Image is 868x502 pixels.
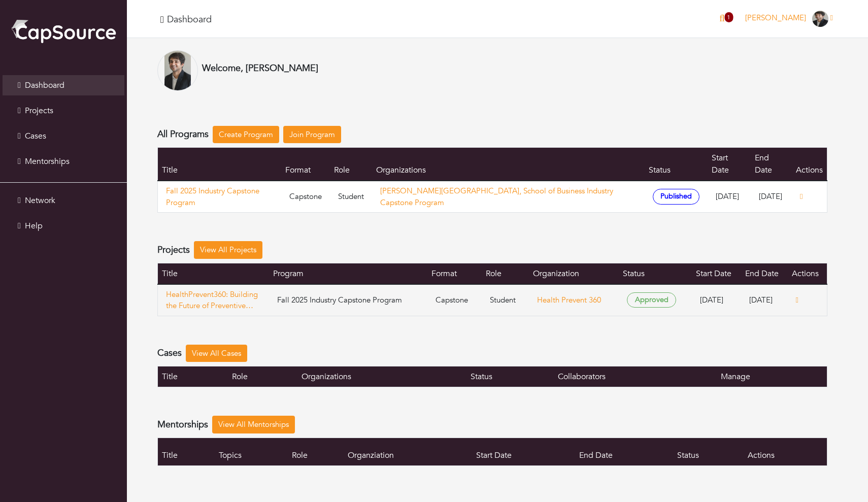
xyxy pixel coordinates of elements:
img: Headshot.JPG [812,11,828,27]
a: Health Prevent 360 [537,295,601,305]
a: Projects [3,101,124,121]
th: Topics [215,438,288,465]
th: Role [330,148,372,181]
th: Title [158,438,215,465]
a: Fall 2025 Industry Capstone Program [166,185,273,208]
span: Approved [627,292,676,308]
td: Student [330,181,372,213]
h4: Dashboard [167,14,212,25]
td: [DATE] [751,181,792,213]
h4: Projects [157,245,190,256]
a: View All Mentorships [212,416,295,433]
td: Student [482,284,529,316]
span: 1 [724,12,733,22]
h4: Mentorships [157,419,208,430]
td: [DATE] [708,181,750,213]
th: Status [645,148,708,181]
a: 1 [729,13,732,25]
th: Start Date [472,438,575,465]
th: Organizations [372,148,645,181]
th: Program [269,263,427,284]
a: Cases [3,126,124,146]
th: Organization [529,263,619,284]
th: Actions [788,263,827,284]
td: [DATE] [692,284,741,316]
th: Title [158,263,270,284]
a: Help [3,216,124,236]
td: [DATE] [741,284,788,316]
th: Organizations [297,366,466,387]
img: Headshot.JPG [157,50,198,91]
a: Create Program [213,126,279,144]
a: Mentorships [3,151,124,172]
a: HealthPrevent360: Building the Future of Preventive Care— Long-term Health, Long-term Vision [166,289,261,312]
h4: Cases [157,348,182,359]
span: Help [25,220,43,231]
td: Capstone [281,181,330,213]
th: Role [482,263,529,284]
a: Network [3,190,124,211]
a: View All Projects [194,241,262,259]
span: Cases [25,130,46,142]
a: Dashboard [3,75,124,95]
span: Mentorships [25,156,70,167]
th: Status [673,438,744,465]
a: View All Cases [186,345,247,362]
a: [PERSON_NAME] [741,13,838,23]
th: Title [158,148,281,181]
a: Join Program [283,126,341,144]
span: Projects [25,105,53,116]
th: Start Date [692,263,741,284]
h4: Welcome, [PERSON_NAME] [202,63,318,74]
a: [PERSON_NAME][GEOGRAPHIC_DATA], School of Business Industry Capstone Program [380,186,613,208]
span: [PERSON_NAME] [745,13,806,23]
th: Actions [792,148,827,181]
th: Manage [717,366,827,387]
th: End Date [751,148,792,181]
th: Actions [744,438,827,465]
th: Format [427,263,482,284]
span: Published [653,189,700,205]
th: Role [228,366,297,387]
span: Network [25,195,55,206]
th: End Date [741,263,788,284]
th: Organziation [344,438,472,465]
th: Start Date [708,148,750,181]
td: Capstone [427,284,482,316]
th: Title [158,366,228,387]
th: End Date [575,438,673,465]
span: Dashboard [25,80,64,91]
img: cap_logo.png [10,18,117,44]
th: Status [619,263,692,284]
h4: All Programs [157,129,209,140]
th: Format [281,148,330,181]
th: Collaborators [554,366,717,387]
td: Fall 2025 Industry Capstone Program [269,284,427,316]
th: Status [466,366,554,387]
th: Role [288,438,344,465]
